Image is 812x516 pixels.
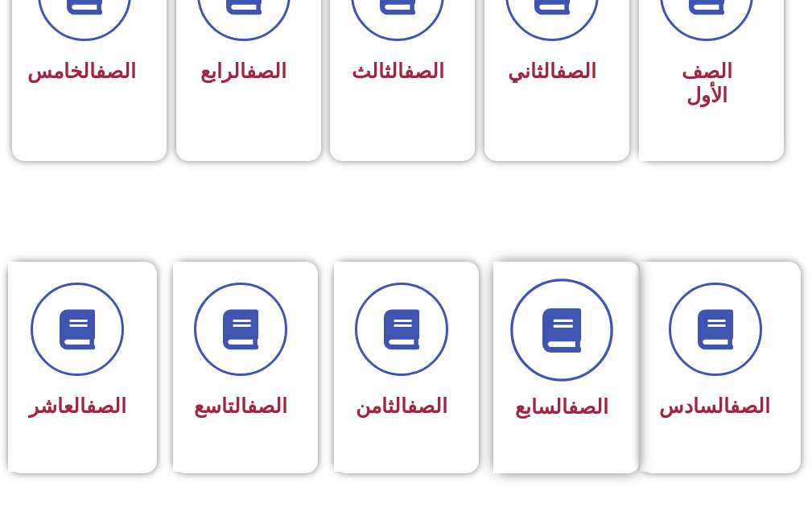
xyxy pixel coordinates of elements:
[682,60,732,107] span: الصف الأول
[508,60,596,83] span: الثاني
[407,394,447,418] a: الصف
[556,60,596,83] a: الصف
[27,60,136,83] span: الخامس
[404,60,444,83] a: الصف
[356,394,447,418] span: الثامن
[194,394,287,418] span: التاسع
[568,395,608,419] a: الصف
[29,394,126,418] span: العاشر
[86,394,126,418] a: الصف
[200,60,286,83] span: الرابع
[659,394,770,418] span: السادس
[246,60,286,83] a: الصف
[352,60,444,83] span: الثالث
[515,395,608,419] span: السابع
[247,394,287,418] a: الصف
[730,394,770,418] a: الصف
[96,60,136,83] a: الصف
